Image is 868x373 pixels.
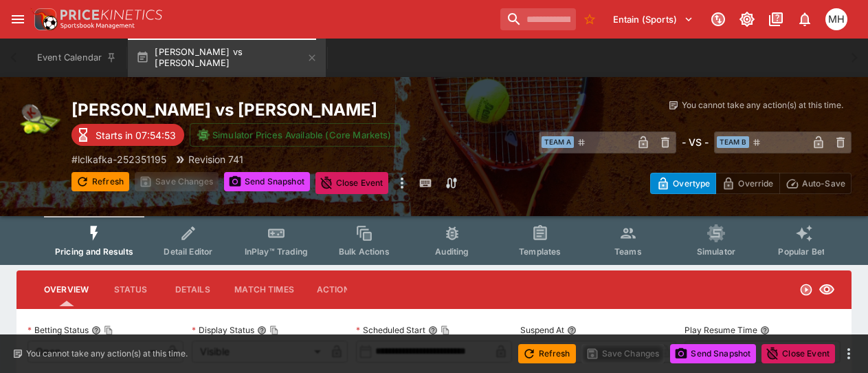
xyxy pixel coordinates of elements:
[682,99,843,111] p: You cannot take any action(s) at this time.
[761,344,835,363] button: Close Event
[224,172,310,191] button: Send Snapshot
[841,345,857,362] button: more
[162,273,223,306] button: Details
[71,152,166,167] p: Copy To Clipboard
[519,246,561,257] span: Templates
[100,273,162,306] button: Status
[192,324,254,336] p: Display Status
[682,135,709,149] h6: - VS -
[825,8,847,30] div: Michael Hutchinson
[605,8,702,30] button: Select Tenant
[520,324,564,336] p: Suspend At
[735,7,759,32] button: Toggle light/dark mode
[128,39,326,77] button: [PERSON_NAME] vs [PERSON_NAME]
[16,99,60,143] img: tennis.png
[715,173,779,194] button: Override
[305,273,367,306] button: Actions
[27,324,89,336] p: Betting Status
[697,246,735,257] span: Simulator
[760,326,770,335] button: Play Resume Time
[91,326,101,335] button: Betting StatusCopy To Clipboard
[614,246,642,257] span: Teams
[802,176,845,191] p: Auto-Save
[778,246,830,257] span: Popular Bets
[60,10,162,20] img: PriceKinetics
[579,8,601,30] button: No Bookmarks
[26,348,188,360] p: You cannot take any action(s) at this time.
[33,273,100,306] button: Overview
[764,7,788,32] button: Documentation
[315,172,389,194] button: Close Event
[339,246,390,257] span: Bulk Actions
[685,324,757,336] p: Play Resume Time
[435,246,469,257] span: Auditing
[428,326,438,335] button: Scheduled StartCopy To Clipboard
[164,246,212,257] span: Detail Editor
[356,324,425,336] p: Scheduled Start
[394,172,410,194] button: more
[71,99,526,120] h2: Copy To Clipboard
[245,246,308,257] span: InPlay™ Trading
[188,152,243,167] p: Revision 741
[30,6,58,33] img: PriceKinetics Logo
[96,128,176,142] p: Starts in 07:54:53
[269,326,279,335] button: Copy To Clipboard
[257,326,267,335] button: Display StatusCopy To Clipboard
[650,173,716,194] button: Overtype
[706,7,731,32] button: Connected to PK
[542,136,574,148] span: Team A
[60,23,135,29] img: Sportsbook Management
[223,273,305,306] button: Match Times
[190,123,401,147] button: Simulator Prices Available (Core Markets)
[441,326,450,335] button: Copy To Clipboard
[738,176,773,191] p: Override
[5,7,30,32] button: open drawer
[500,8,576,30] input: search
[717,136,749,148] span: Team B
[821,4,852,34] button: Michael Hutchinson
[819,281,835,298] svg: Visible
[104,326,113,335] button: Copy To Clipboard
[673,176,710,191] p: Overtype
[567,326,577,335] button: Suspend At
[55,246,133,257] span: Pricing and Results
[71,172,129,191] button: Refresh
[29,39,125,77] button: Event Calendar
[799,283,813,297] svg: Open
[650,173,852,194] div: Start From
[792,7,817,32] button: Notifications
[518,344,576,363] button: Refresh
[779,173,852,194] button: Auto-Save
[44,216,824,265] div: Event type filters
[670,344,756,363] button: Send Snapshot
